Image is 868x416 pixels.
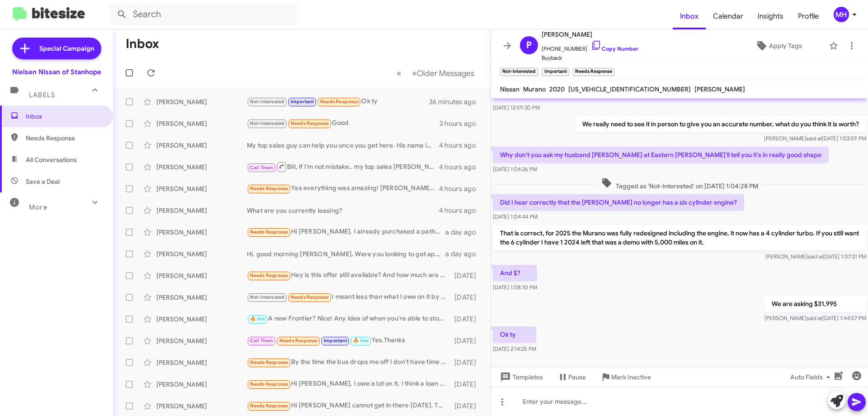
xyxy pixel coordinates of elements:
div: [PERSON_NAME] [156,206,247,215]
span: Save a Deal [26,177,60,186]
span: Labels [29,91,55,99]
span: » [412,67,417,79]
span: [US_VEHICLE_IDENTIFICATION_NUMBER] [568,85,691,93]
button: Templates [491,369,550,385]
span: [PERSON_NAME] [DATE] 1:03:59 PM [764,135,866,142]
span: [PERSON_NAME] [DATE] 1:44:57 PM [764,315,866,321]
span: Needs Response [320,99,359,105]
input: Search [109,4,299,25]
div: Hi, good morning [PERSON_NAME]. Were you looking to get approved on the Pacifica? If so, which on... [247,249,445,258]
span: Murano [523,85,546,93]
span: Mark Inactive [611,369,651,385]
span: Call Them [250,165,274,171]
span: Important [291,99,314,105]
span: said at [807,253,823,260]
div: Hi [PERSON_NAME], I owe a lot on it. I think a loan would be at such a high interest rate. Howeve... [247,379,450,389]
span: [DATE] 1:04:26 PM [493,166,537,172]
div: 3 hours ago [439,119,483,128]
span: Nissan [500,85,519,93]
span: Pause [568,369,586,385]
span: 🔥 Hot [353,338,368,344]
div: a day ago [445,249,483,258]
span: [PERSON_NAME] [542,29,638,40]
span: Needs Response [250,229,288,235]
span: 2020 [549,85,565,93]
h1: Inbox [126,37,159,51]
div: MH [834,7,849,22]
span: [PERSON_NAME] [DATE] 1:07:21 PM [765,253,866,260]
span: Needs Response [250,359,288,365]
span: [DATE] 12:59:30 PM [493,104,540,111]
div: Ok ty [247,96,429,107]
span: Needs Response [250,273,288,278]
div: a day ago [445,228,483,237]
span: Needs Response [250,403,288,409]
span: Tagged as 'Not-Interested' on [DATE] 1:04:28 PM [598,177,762,191]
div: [DATE] [450,380,483,389]
p: And $? [493,265,537,281]
button: Previous [391,64,407,82]
span: [DATE] 1:08:10 PM [493,284,537,291]
p: Ok ty [493,326,536,343]
button: Auto Fields [783,369,841,385]
div: [PERSON_NAME] [156,336,247,345]
nav: Page navigation example [392,64,480,82]
button: Pause [550,369,593,385]
div: [DATE] [450,271,483,280]
a: Insights [750,3,791,29]
a: Calendar [706,3,750,29]
small: Not-Interested [500,68,538,76]
span: Not-Interested [250,99,285,105]
div: [PERSON_NAME] [156,358,247,367]
span: Call Them [250,338,274,344]
div: [PERSON_NAME] [156,315,247,324]
a: Special Campaign [12,38,101,59]
div: 4 hours ago [439,184,483,193]
div: [DATE] [450,358,483,367]
div: 4 hours ago [439,163,483,172]
a: Inbox [673,3,706,29]
span: Templates [498,369,543,385]
small: Important [542,68,569,76]
div: Hi [PERSON_NAME] cannot get in there [DATE]. This is for my son and he had some issues this week ... [247,401,450,411]
p: We really need to see it in person to give you an accurate number, what do you think it is worth? [575,116,866,132]
div: Yes everything was amazing! [PERSON_NAME] did an awesome job making sure everything went smooth a... [247,183,439,194]
span: « [396,67,401,79]
span: Needs Response [291,120,329,126]
div: [PERSON_NAME] [156,97,247,106]
button: Apply Tags [732,38,825,54]
span: Needs Response [279,338,318,344]
div: [PERSON_NAME] [156,184,247,193]
span: Needs Response [250,381,288,387]
span: Older Messages [417,68,474,78]
span: [PERSON_NAME] [694,85,745,93]
span: Auto Fields [790,369,834,385]
div: [PERSON_NAME] [156,249,247,258]
span: Special Campaign [39,44,94,53]
div: Hi [PERSON_NAME]. I already purchased a pathfinder [DATE]. Is this related to that purchase? [247,227,445,237]
div: Bill, if I'm not mistake.. my top sales [PERSON_NAME] emailed you over a quote for a Rock Creek R... [247,161,439,172]
span: Needs Response [26,134,103,143]
div: I meant less than what I owe on it by 8,000. [247,292,450,302]
span: said at [807,315,822,321]
div: 4 hours ago [439,141,483,150]
span: P [526,38,532,53]
div: [DATE] [450,293,483,302]
span: Apply Tags [769,38,802,54]
span: [DATE] 2:14:25 PM [493,345,536,352]
span: Not-Interested [250,120,285,126]
div: Yes.Thanks [247,335,450,346]
button: Mark Inactive [593,369,658,385]
span: [PHONE_NUMBER] [542,40,638,53]
div: What are you currently leasing? [247,206,439,215]
span: said at [806,135,822,142]
p: We are asking $31,995 [764,296,866,312]
div: 36 minutes ago [429,97,483,106]
div: [PERSON_NAME] [156,380,247,389]
div: [PERSON_NAME] [156,271,247,280]
span: Buyback [542,53,638,62]
div: [PERSON_NAME] [156,293,247,302]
